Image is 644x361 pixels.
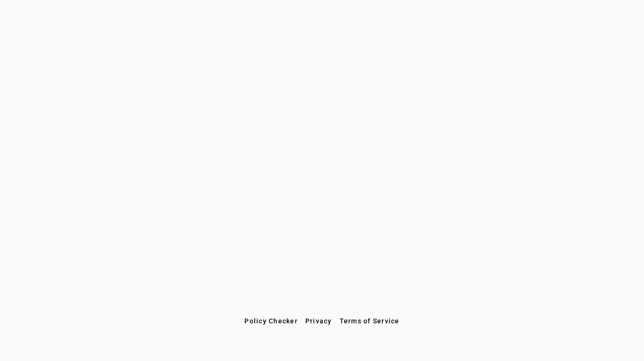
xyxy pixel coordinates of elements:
[305,317,332,325] span: Privacy
[302,312,336,330] button: Privacy
[336,312,403,330] button: Terms of Service
[241,312,302,330] button: Policy Checker
[244,317,298,325] span: Policy Checker
[340,317,400,325] span: Terms of Service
